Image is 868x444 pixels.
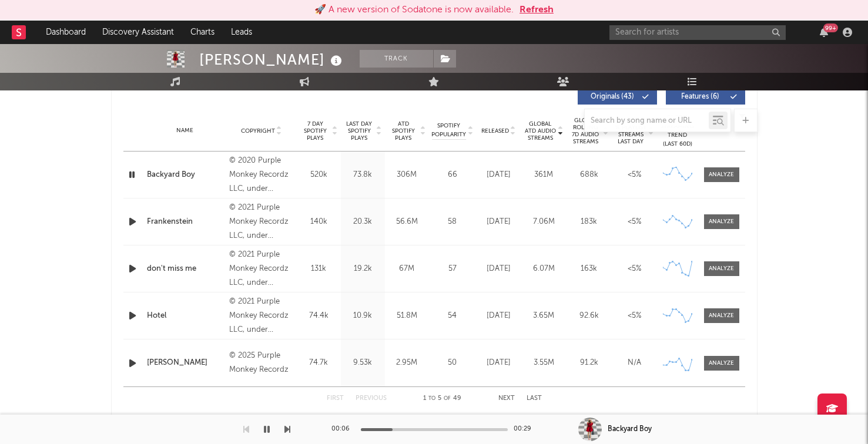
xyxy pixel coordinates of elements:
[444,396,451,401] span: of
[432,357,473,369] div: 50
[524,357,564,369] div: 3.55M
[223,21,260,44] a: Leads
[514,422,537,436] div: 00:29
[498,395,515,402] button: Next
[615,310,654,322] div: <5%
[356,395,387,402] button: Previous
[38,21,94,44] a: Dashboard
[609,25,786,40] input: Search for artists
[479,216,518,228] div: [DATE]
[615,169,654,181] div: <5%
[569,357,609,369] div: 91.2k
[432,263,473,275] div: 57
[147,263,224,275] a: don't miss me
[344,357,382,369] div: 9.53k
[360,50,433,68] button: Track
[199,50,345,69] div: [PERSON_NAME]
[147,310,224,322] a: Hotel
[569,310,609,322] div: 92.6k
[524,263,564,275] div: 6.07M
[327,395,344,402] button: First
[432,310,473,322] div: 54
[527,395,542,402] button: Last
[479,263,518,275] div: [DATE]
[432,216,473,228] div: 58
[182,21,223,44] a: Charts
[147,357,224,369] a: [PERSON_NAME]
[569,216,609,228] div: 183k
[300,263,338,275] div: 131k
[344,169,382,181] div: 73.8k
[344,310,382,322] div: 10.9k
[300,310,338,322] div: 74.4k
[229,248,293,290] div: © 2021 Purple Monkey Recordz LLC, under exclusive license to Republic Records, a division of UMG ...
[410,392,475,406] div: 1 5 49
[388,357,426,369] div: 2.95M
[388,263,426,275] div: 67M
[388,310,426,322] div: 51.8M
[615,357,654,369] div: N/A
[388,169,426,181] div: 306M
[569,169,609,181] div: 688k
[432,169,473,181] div: 66
[94,21,182,44] a: Discovery Assistant
[229,295,293,337] div: © 2021 Purple Monkey Recordz LLC, under exclusive license to Republic Records, a division of UMG ...
[344,263,382,275] div: 19.2k
[300,169,338,181] div: 520k
[229,349,293,377] div: © 2025 Purple Monkey Recordz
[666,89,745,105] button: Features(6)
[229,154,293,196] div: © 2020 Purple Monkey Recordz LLC, under exclusive license to Republic Records, a division of UMG ...
[428,396,435,401] span: to
[578,89,657,105] button: Originals(43)
[615,263,654,275] div: <5%
[479,169,518,181] div: [DATE]
[300,216,338,228] div: 140k
[673,93,728,100] span: Features ( 6 )
[820,28,828,37] button: 99+
[229,201,293,243] div: © 2021 Purple Monkey Recordz LLC, under exclusive license to Republic Records, a division of UMG ...
[823,23,838,32] div: 99 +
[147,216,224,228] a: Frankenstein
[314,3,514,17] div: 🚀 A new version of Sodatone is now available.
[524,216,564,228] div: 7.06M
[585,116,709,126] input: Search by song name or URL
[524,169,564,181] div: 361M
[615,216,654,228] div: <5%
[524,310,564,322] div: 3.65M
[331,422,355,436] div: 00:06
[344,216,382,228] div: 20.3k
[388,216,426,228] div: 56.6M
[479,310,518,322] div: [DATE]
[300,357,338,369] div: 74.7k
[147,169,224,181] a: Backyard Boy
[569,263,609,275] div: 163k
[585,93,639,100] span: Originals ( 43 )
[479,357,518,369] div: [DATE]
[608,424,652,435] div: Backyard Boy
[520,3,554,17] button: Refresh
